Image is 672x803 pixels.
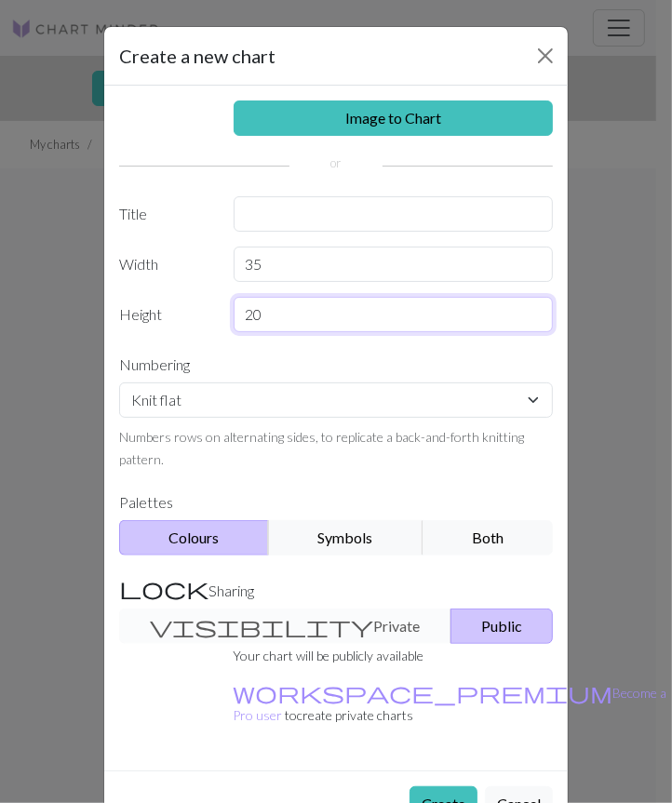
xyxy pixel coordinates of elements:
[119,42,276,70] h5: Create a new chart
[108,485,564,520] label: Palettes
[108,196,222,232] label: Title
[108,347,564,382] label: Numbering
[119,520,269,555] button: Colours
[108,570,564,609] label: Sharing
[108,247,222,282] label: Width
[119,429,524,467] small: Numbers rows on alternating sides, to replicate a back-and-forth knitting pattern.
[423,520,553,555] button: Both
[234,685,667,723] a: Become a Pro user
[234,648,424,663] small: Your chart will be publicly available
[531,41,560,71] button: Close
[108,297,222,332] label: Height
[268,520,423,555] button: Symbols
[234,679,613,705] span: workspace_premium
[450,609,553,644] button: Public
[234,100,554,136] a: Image to Chart
[234,685,667,723] small: to create private charts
